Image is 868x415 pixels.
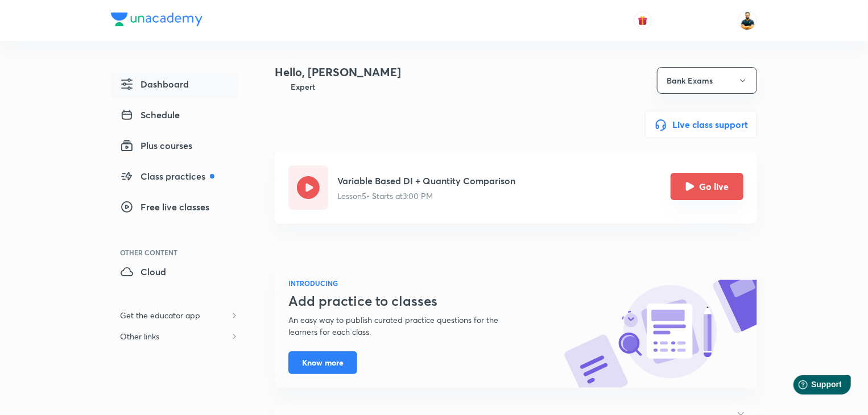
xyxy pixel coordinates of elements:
[111,326,168,347] h6: Other links
[337,174,516,188] h5: Variable Based DI + Quantity Comparison
[111,73,238,99] a: Dashboard
[634,11,652,30] button: avatar
[111,260,238,287] a: Cloud
[564,280,757,388] img: know-more
[120,265,166,279] span: Cloud
[111,13,202,26] img: Company Logo
[111,134,238,160] a: Plus courses
[275,81,286,93] img: Badge
[657,67,757,94] button: Bank Exams
[288,351,357,374] button: Know more
[738,11,757,30] img: Sumit Kumar Verma
[671,173,743,200] button: Go live
[291,81,315,93] h6: Expert
[288,293,526,309] h3: Add practice to classes
[288,278,526,288] h6: INTRODUCING
[120,200,209,214] span: Free live classes
[337,190,516,202] p: Lesson 5 • Starts at 3:00 PM
[111,13,202,29] a: Company Logo
[120,139,192,152] span: Plus courses
[111,305,209,326] h6: Get the educator app
[645,111,757,138] button: Live class support
[275,64,401,81] h4: Hello, [PERSON_NAME]
[111,103,238,130] a: Schedule
[120,77,189,91] span: Dashboard
[120,169,214,183] span: Class practices
[111,165,238,191] a: Class practices
[288,314,526,338] p: An easy way to publish curated practice questions for the learners for each class.
[120,249,238,256] div: Other Content
[767,371,855,402] iframe: Help widget launcher
[120,108,180,122] span: Schedule
[111,196,238,222] a: Free live classes
[638,15,648,26] img: avatar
